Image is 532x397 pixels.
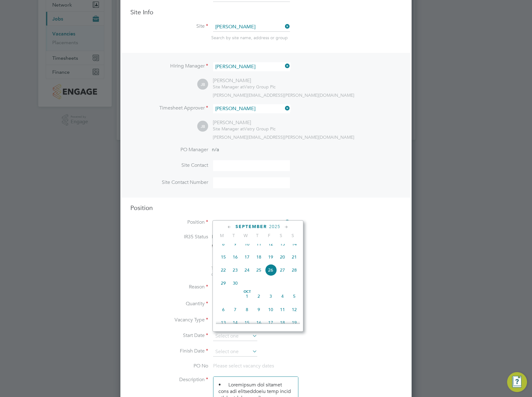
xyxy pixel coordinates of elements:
span: 8 [217,238,229,250]
span: 13 [277,238,288,250]
div: [PERSON_NAME] [213,77,276,84]
span: T [251,233,263,238]
label: Finish Date [130,348,208,354]
span: Search by site name, address or group [211,35,288,40]
span: Inside IR35 [212,234,236,240]
span: 19 [265,251,277,263]
div: Vistry Group Plc [213,126,276,132]
span: 17 [265,317,277,329]
span: F [263,233,275,238]
span: 27 [277,264,288,276]
input: Search for... [213,104,290,113]
input: Select one [213,347,257,357]
label: IR35 Status [130,234,208,240]
label: Site Contact [130,162,208,169]
span: 15 [217,251,229,263]
span: Please select vacancy dates [213,363,274,369]
label: Timesheet Approver [130,105,208,111]
label: Description [130,376,208,383]
span: 19 [288,317,300,329]
input: Search for... [213,218,290,227]
span: 30 [229,277,241,289]
div: Vistry Group Plc [213,84,276,90]
span: 10 [241,238,253,250]
input: Search for... [213,62,290,71]
span: Oct [241,290,253,293]
label: Vacancy Type [130,317,208,323]
span: 29 [217,277,229,289]
span: 21 [288,251,300,263]
span: S [287,233,299,238]
span: 10 [265,304,277,315]
label: PO No [130,363,208,369]
span: [PERSON_NAME][EMAIL_ADDRESS][PERSON_NAME][DOMAIN_NAME] [213,134,354,140]
span: 7 [229,304,241,315]
span: Site Manager at [213,84,244,90]
span: 20 [277,251,288,263]
label: Site [130,23,208,30]
span: 17 [241,251,253,263]
span: T [228,233,240,238]
span: 25 [253,264,265,276]
span: 5 [288,290,300,302]
span: 14 [229,317,241,329]
span: 23 [229,264,241,276]
span: 14 [288,238,300,250]
span: 18 [253,251,265,263]
span: September [236,224,267,229]
span: 11 [253,238,265,250]
span: 13 [217,317,229,329]
span: 24 [241,264,253,276]
input: Search for... [213,22,290,32]
span: 1 [241,290,253,302]
span: 2 [253,290,265,302]
label: PO Manager [130,147,208,153]
span: 22 [217,264,229,276]
h3: Position [130,204,402,212]
span: 28 [288,264,300,276]
label: Quantity [130,301,208,307]
span: 8 [241,304,253,315]
span: 9 [229,238,241,250]
span: S [275,233,287,238]
div: [PERSON_NAME] [213,119,276,126]
span: JB [197,79,208,90]
span: JB [197,121,208,132]
label: Hiring Manager [130,63,208,69]
span: 12 [288,304,300,315]
label: Position [130,219,208,226]
label: Site Contact Number [130,179,208,186]
span: 3 [265,290,277,302]
span: 6 [217,304,229,315]
span: 11 [277,304,288,315]
span: 9 [253,304,265,315]
span: Site Manager at [213,126,244,132]
span: W [240,233,251,238]
span: 4 [277,290,288,302]
span: 15 [241,317,253,329]
span: 16 [253,317,265,329]
span: n/a [212,147,219,153]
strong: Status Determination Statement [212,244,269,248]
label: Reason [130,284,208,290]
span: 16 [229,251,241,263]
span: M [216,233,228,238]
label: Start Date [130,332,208,339]
span: [PERSON_NAME][EMAIL_ADDRESS][PERSON_NAME][DOMAIN_NAME] [213,92,354,98]
span: The status determination for this position can be updated after creating the vacancy [211,265,295,277]
input: Select one [213,332,257,341]
span: 18 [277,317,288,329]
span: 26 [265,264,277,276]
h3: Site Info [130,8,402,16]
span: 12 [265,238,277,250]
span: 2025 [269,224,280,229]
button: Engage Resource Center [507,372,527,392]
